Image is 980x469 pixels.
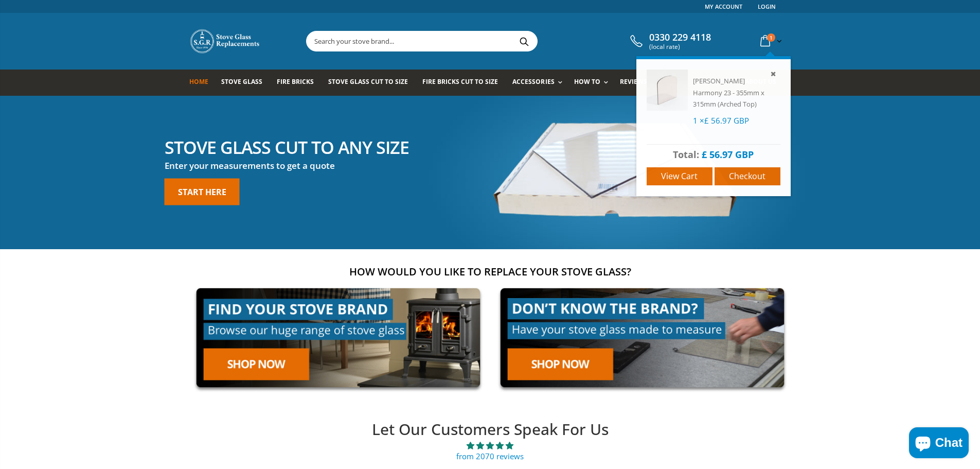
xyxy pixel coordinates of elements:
a: Stove Glass Cut To Size [328,70,416,96]
span: Total: [673,148,699,161]
img: made-to-measure-cta_2cd95ceb-d519-4648-b0cf-d2d338fdf11f.jpg [493,281,791,395]
a: Stove Glass [221,70,270,96]
a: 0330 229 4118 (local rate) [628,32,711,50]
a: [PERSON_NAME] Harmony 23 - 355mm x 315mm (Arched Top) [693,76,764,109]
span: Reviews [620,77,647,86]
span: Home [189,77,208,86]
a: from 2070 reviews [456,451,524,461]
input: Search your stove brand... [307,31,652,51]
span: 0330 229 4118 [649,32,711,43]
span: £ 56.97 GBP [702,148,754,161]
h2: Let Our Customers Speak For Us [186,419,795,440]
span: Fire Bricks Cut To Size [422,77,498,86]
a: 4.89 stars from 2070 reviews [186,440,795,462]
span: Accessories [512,77,554,86]
a: Start here [165,178,240,205]
span: 4.89 stars [186,440,795,451]
a: Accessories [512,70,567,96]
button: Search [513,31,536,51]
img: Stove Glass Replacement [189,28,261,54]
span: Fire Bricks [277,77,314,86]
a: Checkout [715,167,780,185]
h2: Stove glass cut to any size [165,138,409,155]
h3: Enter your measurements to get a quote [165,160,409,171]
a: Remove item [769,68,780,80]
span: Checkout [729,170,765,182]
span: View cart [661,170,698,182]
a: Home [189,70,216,96]
a: 1 [756,31,784,51]
span: How To [574,77,600,86]
span: 1 × [693,115,749,126]
span: £ 56.97 GBP [704,115,749,126]
a: How To [574,70,613,96]
span: 1 [767,33,775,42]
h2: How would you like to replace your stove glass? [189,265,791,279]
span: Stove Glass Cut To Size [328,77,408,86]
inbox-online-store-chat: Shopify online store chat [906,427,972,461]
a: Fire Bricks [277,70,322,96]
img: Nestor Martin Harmony 23 - 355mm x 315mm (Arched Top) [647,70,688,111]
a: Fire Bricks Cut To Size [422,70,506,96]
img: find-your-brand-cta_9b334d5d-5c94-48ed-825f-d7972bbdebd0.jpg [189,281,487,395]
a: Reviews [620,70,655,96]
a: View cart [647,167,712,185]
span: Stove Glass [221,77,262,86]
